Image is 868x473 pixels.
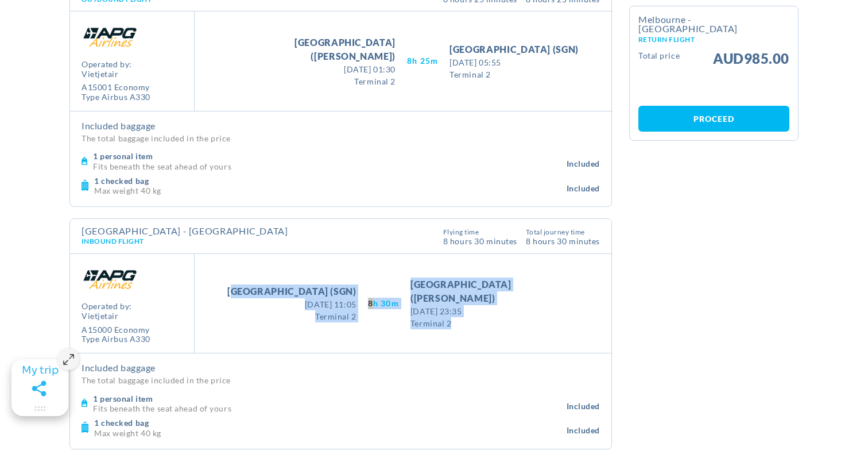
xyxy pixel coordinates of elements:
h4: 1 personal item [93,394,567,404]
span: Terminal 2 [227,310,356,322]
span: [GEOGRAPHIC_DATA] (SGN) [449,43,579,56]
span: AUD985.00 [713,52,789,66]
h4: 1 checked bag [94,418,567,428]
span: Operated by: [82,302,150,321]
p: Max weight 40 kg [94,186,567,194]
span: Included [567,401,600,412]
span: Terminal 2 [227,75,396,87]
span: Terminal 2 [410,317,579,329]
small: Return Flight [638,36,789,43]
h4: [GEOGRAPHIC_DATA] - [GEOGRAPHIC_DATA] [82,226,288,236]
span: 8H 25M [407,55,438,67]
h4: 1 checked bag [94,176,567,186]
img: A1.png [82,20,139,53]
span: 8 hours 30 Minutes [526,236,600,245]
a: Proceed [638,106,789,132]
p: Fits beneath the seat ahead of yours [93,161,567,170]
div: A15001 Economy [82,83,150,93]
p: Max weight 40 kg [94,428,567,437]
h4: Included baggage [82,120,600,132]
span: Included [567,183,600,194]
span: 8 Hours 30 Minutes [443,236,517,245]
span: [GEOGRAPHIC_DATA] ([PERSON_NAME]) [410,278,579,305]
span: vietjetair [82,312,150,321]
iframe: PayPal Message 1 [638,74,789,94]
div: A15000 Economy [82,325,150,335]
img: A1.png [82,263,139,296]
p: The total baggage included in the price [82,132,600,145]
h4: 1 personal item [93,151,567,161]
span: [DATE] 01:30 [227,63,396,75]
span: [DATE] 11:05 [227,298,356,310]
span: vietjetair [82,70,150,79]
span: 1.2 20 [69,449,83,461]
span: Flying Time [443,229,517,236]
span: Terminal 2 [449,68,579,80]
span: [GEOGRAPHIC_DATA] ([PERSON_NAME]) [227,36,396,63]
gamitee-floater-minimize-handle: Maximize [11,359,68,416]
span: Inbound Flight [82,237,144,245]
span: [DATE] 23:35 [410,305,579,317]
span: Operated by: [82,60,150,79]
span: Included [567,158,600,170]
h4: Included baggage [82,362,600,374]
span: Total Journey Time [526,229,600,236]
span: [GEOGRAPHIC_DATA] (SGN) [227,284,356,298]
p: Fits beneath the seat ahead of yours [93,403,567,412]
small: Total Price [638,52,680,66]
div: Type Airbus A330 [82,93,150,102]
h2: Melbourne - [GEOGRAPHIC_DATA] [638,15,789,43]
span: [DATE] 05:55 [449,56,579,68]
span: 8H 30M [368,298,399,309]
p: The total baggage included in the price [82,374,600,387]
span: Included [567,425,600,436]
div: Type Airbus A330 [82,334,150,344]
